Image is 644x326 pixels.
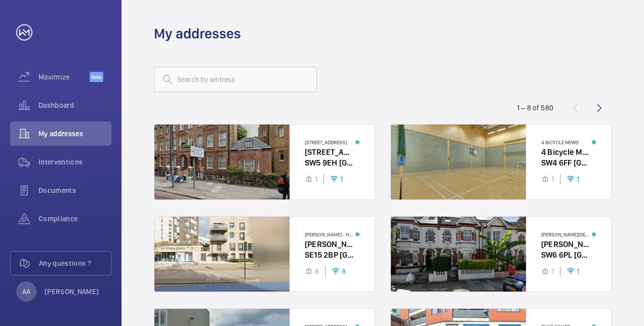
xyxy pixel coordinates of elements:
div: 1 – 8 of 580 [517,103,553,113]
p: AA [22,287,30,297]
span: Documents [38,185,111,195]
input: Search by address [154,67,317,92]
span: Beta [90,72,103,82]
span: Any questions ? [39,258,111,268]
span: Compliance [38,214,111,224]
span: My addresses [38,129,111,139]
p: [PERSON_NAME] [45,287,99,297]
h1: My addresses [154,24,241,43]
span: Interventions [38,157,111,167]
span: Dashboard [38,100,111,110]
span: Maximize [38,72,90,82]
